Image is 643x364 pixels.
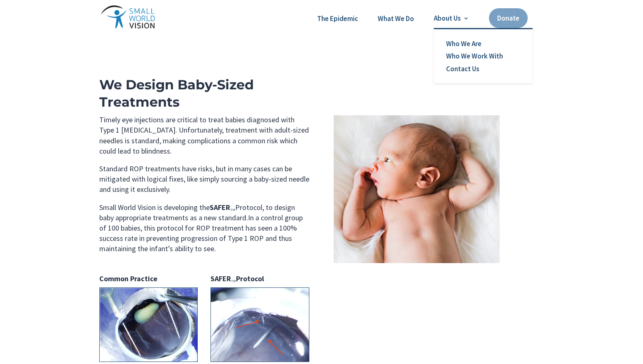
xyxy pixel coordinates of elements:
[230,208,235,212] sub: TM
[99,202,309,254] p: Small World Vision is developing the Protocol, to design baby appropriate treatments as a new sta...
[442,63,524,75] a: Contact Us
[101,5,155,28] img: Small World Vision
[231,279,236,283] sub: TM
[99,274,157,283] strong: Common Practice
[99,213,303,254] span: In a control group of 100 babies, this protocol for ROP treatment has seen a 100% success rate in...
[210,203,230,212] strong: SAFER
[317,14,358,24] a: The Epidemic
[99,115,309,156] span: Timely eye injections are critical to treat babies diagnosed with Type 1 [MEDICAL_DATA]. Unfortun...
[210,274,231,283] strong: SAFER
[236,274,264,283] strong: Protocol
[442,50,524,62] a: Who We Work With
[99,76,309,114] h1: We Design Baby-Sized Treatments
[442,37,524,50] a: Who We Are
[99,163,309,202] p: Standard ROP treatments have risks, but in many cases can be mitigated with logical fixes, like s...
[489,8,528,28] a: Donate
[378,14,414,24] a: What We Do
[434,14,469,22] a: About Us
